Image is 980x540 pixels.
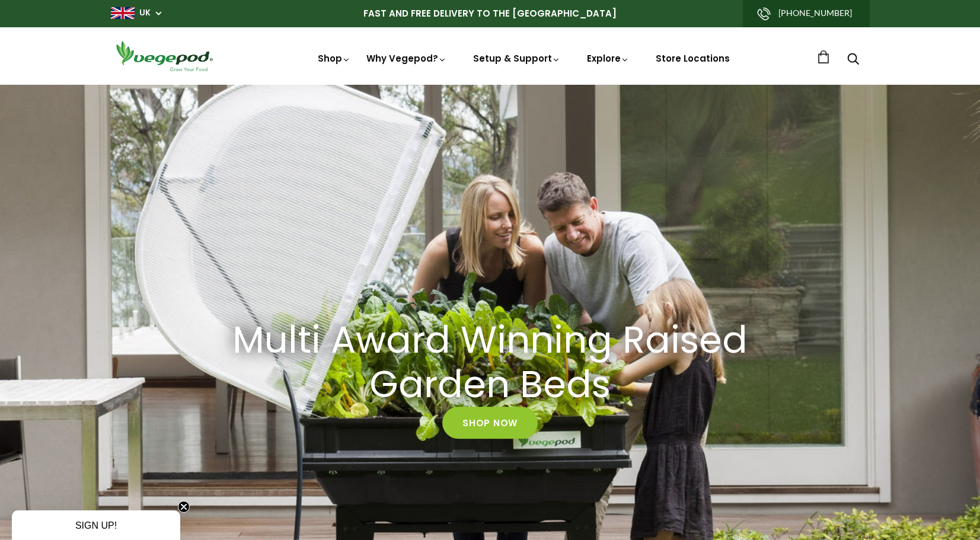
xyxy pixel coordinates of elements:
a: Setup & Support [473,52,561,65]
a: Multi Award Winning Raised Garden Beds [209,318,772,407]
a: Shop [318,52,351,65]
img: Vegepod [111,39,218,73]
a: Shop Now [442,407,538,439]
img: gb_large.png [111,7,135,19]
span: SIGN UP! [75,520,117,531]
button: Close teaser [178,501,190,513]
a: Store Locations [656,52,730,65]
a: Search [847,54,859,66]
a: UK [139,7,151,19]
a: Explore [587,52,630,65]
div: SIGN UP!Close teaser [12,510,180,540]
a: Why Vegepod? [366,52,447,65]
h2: Multi Award Winning Raised Garden Beds [224,318,757,407]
